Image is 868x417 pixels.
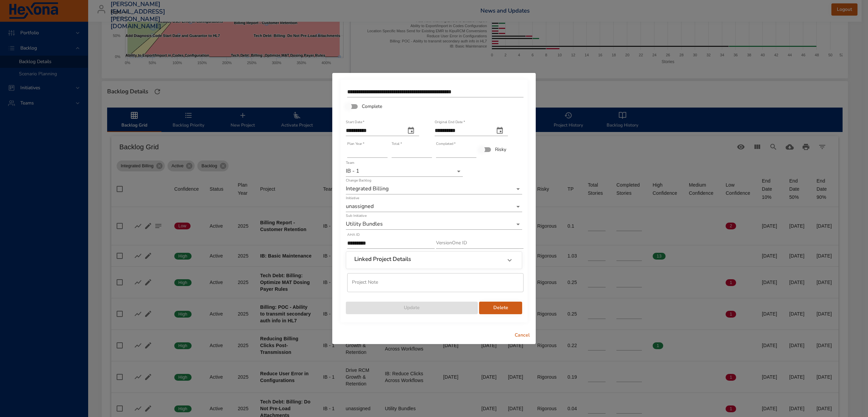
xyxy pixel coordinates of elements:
label: Total [392,142,402,146]
h6: Linked Project Details [354,256,411,263]
label: Plan Year [347,142,364,146]
label: Sub Initiative [346,214,367,217]
button: Cancel [511,329,533,342]
button: start date [403,122,419,139]
label: Original End Date [435,120,465,124]
div: Linked Project Details [346,252,522,269]
span: Risky [495,146,506,153]
label: Completed [436,142,456,146]
div: unassigned [346,201,522,212]
label: AHA ID [347,233,360,236]
div: IB - 1 [346,166,463,177]
label: Team [346,161,354,165]
span: Cancel [514,331,530,340]
div: Integrated Billing [346,184,522,194]
div: Utility Bundles [346,219,522,230]
span: Complete [362,103,382,110]
label: Initiative [346,196,359,200]
label: Start Date [346,120,364,124]
label: Change Backlog [346,178,371,182]
button: original end date [492,122,508,139]
span: Delete [485,304,517,312]
button: Delete [479,302,522,314]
